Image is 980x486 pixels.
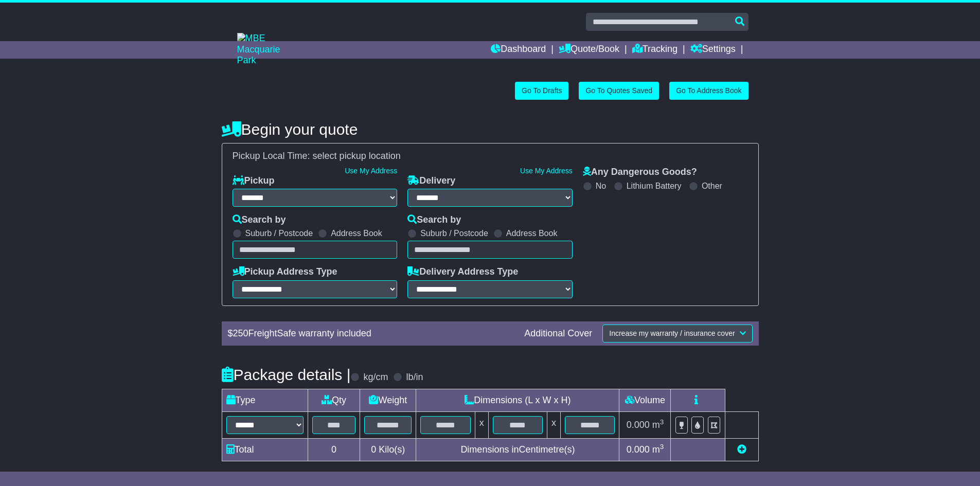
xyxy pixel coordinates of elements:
label: Other [702,181,722,191]
span: m [652,420,664,430]
label: No [596,181,606,191]
label: Address Book [506,228,558,238]
label: Address Book [331,228,382,238]
td: Kilo(s) [360,438,416,461]
label: Search by [407,214,461,226]
span: 250 [233,328,248,338]
a: Dashboard [491,41,546,59]
span: 0.000 [627,444,650,455]
div: Pickup Local Time: [227,151,753,162]
a: Tracking [632,41,678,59]
td: Dimensions (L x W x H) [416,389,619,411]
a: Go To Drafts [515,82,568,100]
td: x [547,411,561,438]
a: Quote/Book [559,41,619,59]
td: Volume [619,389,671,411]
span: 0 [371,444,376,455]
sup: 3 [660,443,664,451]
div: Additional Cover [519,328,597,339]
td: Dimensions in Centimetre(s) [416,438,619,461]
a: Settings [690,41,736,59]
sup: 3 [660,418,664,426]
label: Suburb / Postcode [420,228,488,238]
h4: Package details | [222,366,351,383]
h4: Begin your quote [222,121,759,138]
label: Lithium Battery [627,181,682,191]
a: Use My Address [520,167,573,175]
img: MBE Macquarie Park [237,33,299,66]
a: Go To Quotes Saved [579,82,659,100]
td: Qty [308,389,360,411]
span: select pickup location [313,151,401,161]
td: 0 [308,438,360,461]
a: Use My Address [345,167,397,175]
label: Pickup [233,175,275,187]
td: x [475,411,488,438]
td: Weight [360,389,416,411]
div: $ FreightSafe warranty included [223,328,520,339]
span: m [652,444,664,455]
label: Search by [233,214,286,226]
span: Increase my warranty / insurance cover [609,329,735,337]
label: kg/cm [363,372,388,383]
button: Increase my warranty / insurance cover [602,325,752,343]
label: Delivery Address Type [407,266,518,278]
label: Suburb / Postcode [245,228,313,238]
label: Pickup Address Type [233,266,337,278]
td: Type [222,389,308,411]
a: Add new item [737,444,746,455]
label: Delivery [407,175,455,187]
a: Go To Address Book [669,82,748,100]
td: Total [222,438,308,461]
label: Any Dangerous Goods? [583,167,697,178]
label: lb/in [406,372,423,383]
span: 0.000 [627,420,650,430]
